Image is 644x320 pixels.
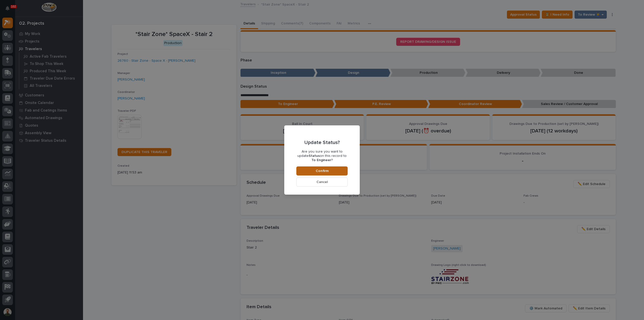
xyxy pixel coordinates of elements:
[316,180,328,184] span: Cancel
[296,150,348,162] p: Are you sure you want to update on this record to ?
[309,154,320,158] b: Status
[304,139,340,146] p: Update Status?
[296,166,348,175] button: Confirm
[296,177,348,187] button: Cancel
[316,169,329,173] span: Confirm
[311,158,331,162] b: To Engineer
